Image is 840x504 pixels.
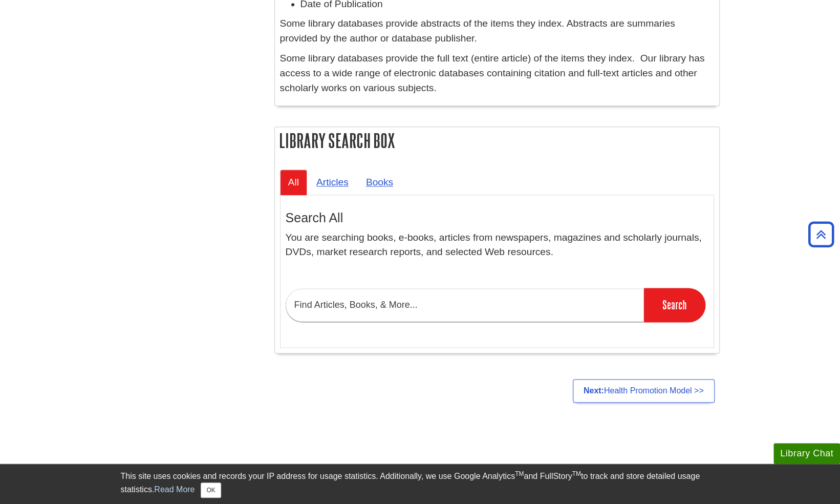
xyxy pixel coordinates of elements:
h3: Search All [286,211,708,225]
a: Next:Health Promotion Model >> [573,379,715,403]
h2: Library Search Box [275,127,719,154]
p: Some library databases provide the full text (entire article) of the items they index. Our librar... [280,51,714,95]
input: Search [644,288,705,322]
a: Read More [154,485,195,494]
a: Back to Top [805,227,837,241]
a: Books [358,170,401,195]
a: All [280,170,307,195]
p: Some library databases provide abstracts of the items they index. Abstracts are summaries provide... [280,16,714,46]
sup: TM [515,470,524,477]
input: Find Articles, Books, & More... [286,288,644,322]
button: Close [201,482,221,498]
a: Articles [308,170,357,195]
div: This site uses cookies and records your IP address for usage statistics. Additionally, we use Goo... [121,470,720,498]
sup: TM [572,470,581,477]
strong: Next: [584,386,604,395]
p: You are searching books, e-books, articles from newspapers, magazines and scholarly journals, DVD... [286,230,708,260]
button: Library Chat [773,443,840,464]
